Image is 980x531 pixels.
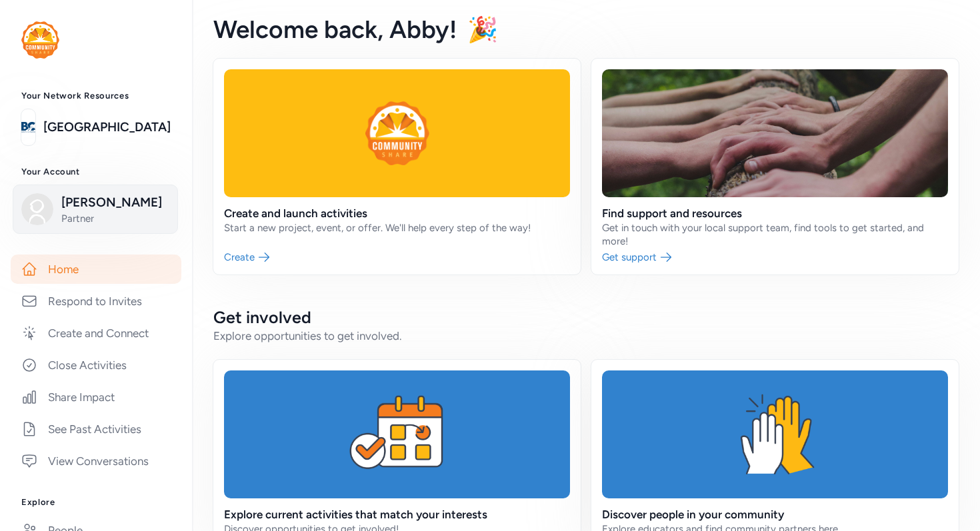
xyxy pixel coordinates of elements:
[21,21,59,59] img: logo
[11,446,181,476] a: View Conversations
[21,91,171,101] h3: Your Network Resources
[213,306,959,328] h2: Get involved
[11,286,181,316] a: Respond to Invites
[11,255,181,284] a: Home
[21,497,171,508] h3: Explore
[213,328,959,344] div: Explore opportunities to get involved.
[13,185,178,234] button: [PERSON_NAME]Partner
[61,212,169,225] span: Partner
[213,15,457,44] span: Welcome back , Abby!
[467,15,498,44] span: 🎉
[11,318,181,348] a: Create and Connect
[21,113,35,142] img: logo
[21,167,171,177] h3: Your Account
[11,350,181,380] a: Close Activities
[11,382,181,412] a: Share Impact
[43,118,171,137] a: [GEOGRAPHIC_DATA]
[61,193,169,212] span: [PERSON_NAME]
[11,414,181,444] a: See Past Activities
